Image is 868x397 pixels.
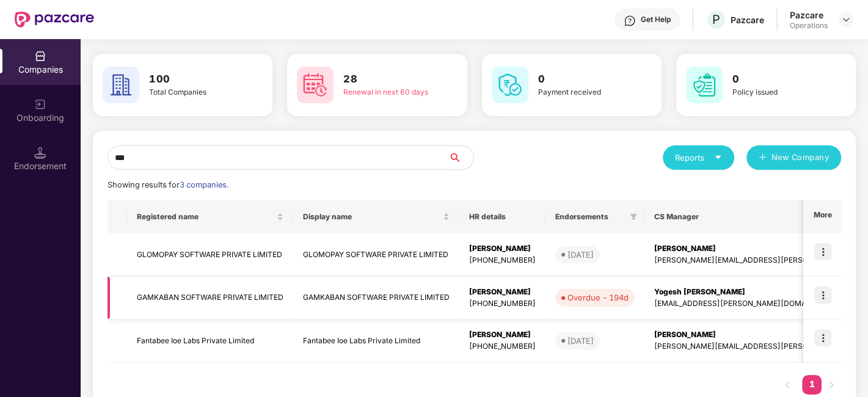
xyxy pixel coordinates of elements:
[180,180,228,189] span: 3 companies.
[675,151,722,164] div: Reports
[567,249,594,261] div: [DATE]
[492,67,528,103] img: svg+xml;base64,PHN2ZyB4bWxucz0iaHR0cDovL3d3dy53My5vcmcvMjAwMC9zdmciIHdpZHRoPSI2MCIgaGVpZ2h0PSI2MC...
[841,15,851,24] img: svg+xml;base64,PHN2ZyBpZD0iRHJvcGRvd24tMzJ4MzIiIHhtbG5zPSJodHRwOi8vd3d3LnczLm9yZy8yMDAwL3N2ZyIgd2...
[732,71,822,87] h3: 0
[784,381,791,388] span: left
[448,145,474,170] button: search
[293,200,459,233] th: Display name
[567,291,629,304] div: Overdue - 194d
[746,145,841,170] button: plusNew Company
[624,15,636,27] img: svg+xml;base64,PHN2ZyBpZD0iSGVscC0zMngzMiIgeG1sbnM9Imh0dHA6Ly93d3cudzMub3JnLzIwMDAvc3ZnIiB3aWR0aD...
[778,375,797,395] button: left
[814,243,831,260] img: icon
[127,319,293,363] td: Fantabee Ioe Labs Private Limited
[293,277,459,320] td: GAMKABAN SOFTWARE PRIVATE LIMITED
[759,153,767,163] span: plus
[731,14,764,26] div: Pazcare
[127,277,293,320] td: GAMKABAN SOFTWARE PRIVATE LIMITED
[771,151,830,164] span: New Company
[732,87,822,98] div: Policy issued
[149,71,238,87] h3: 100
[790,9,828,21] div: Pazcare
[802,375,822,395] li: 1
[293,233,459,277] td: GLOMOPAY SOFTWARE PRIVATE LIMITED
[641,15,671,24] div: Get Help
[469,298,536,310] div: [PHONE_NUMBER]
[814,286,831,304] img: icon
[459,200,545,233] th: HR details
[778,375,797,395] li: Previous Page
[630,213,637,220] span: filter
[822,375,841,395] button: right
[34,98,46,111] img: svg+xml;base64,PHN2ZyB3aWR0aD0iMjAiIGhlaWdodD0iMjAiIHZpZXdCb3g9IjAgMCAyMCAyMCIgZmlsbD0ibm9uZSIgeG...
[469,329,536,341] div: [PERSON_NAME]
[686,67,723,103] img: svg+xml;base64,PHN2ZyB4bWxucz0iaHR0cDovL3d3dy53My5vcmcvMjAwMC9zdmciIHdpZHRoPSI2MCIgaGVpZ2h0PSI2MC...
[538,71,627,87] h3: 0
[297,67,334,103] img: svg+xml;base64,PHN2ZyB4bWxucz0iaHR0cDovL3d3dy53My5vcmcvMjAwMC9zdmciIHdpZHRoPSI2MCIgaGVpZ2h0PSI2MC...
[803,200,841,233] th: More
[343,87,432,98] div: Renewal in next 60 days
[127,233,293,277] td: GLOMOPAY SOFTWARE PRIVATE LIMITED
[469,243,536,255] div: [PERSON_NAME]
[34,147,46,159] img: svg+xml;base64,PHN2ZyB3aWR0aD0iMTQuNSIgaGVpZ2h0PSIxNC41IiB2aWV3Qm94PSIwIDAgMTYgMTYiIGZpbGw9Im5vbm...
[469,341,536,352] div: [PHONE_NUMBER]
[714,153,722,161] span: caret-down
[108,180,228,189] span: Showing results for
[103,67,139,103] img: svg+xml;base64,PHN2ZyB4bWxucz0iaHR0cDovL3d3dy53My5vcmcvMjAwMC9zdmciIHdpZHRoPSI2MCIgaGVpZ2h0PSI2MC...
[137,212,274,222] span: Registered name
[293,319,459,363] td: Fantabee Ioe Labs Private Limited
[828,381,835,388] span: right
[802,375,822,393] a: 1
[555,212,625,222] span: Endorsements
[790,21,828,31] div: Operations
[469,255,536,266] div: [PHONE_NUMBER]
[627,209,640,224] span: filter
[149,87,238,98] div: Total Companies
[567,335,594,347] div: [DATE]
[127,200,293,233] th: Registered name
[538,87,627,98] div: Payment received
[712,12,720,27] span: P
[303,212,440,222] span: Display name
[343,71,432,87] h3: 28
[469,286,536,298] div: [PERSON_NAME]
[448,153,473,162] span: search
[15,12,94,27] img: New Pazcare Logo
[814,329,831,346] img: icon
[822,375,841,395] li: Next Page
[34,50,46,62] img: svg+xml;base64,PHN2ZyBpZD0iQ29tcGFuaWVzIiB4bWxucz0iaHR0cDovL3d3dy53My5vcmcvMjAwMC9zdmciIHdpZHRoPS...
